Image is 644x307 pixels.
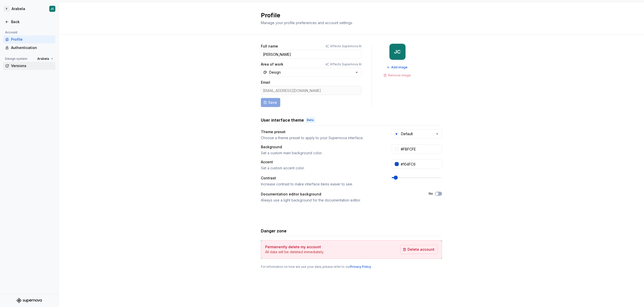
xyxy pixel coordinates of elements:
[3,56,29,62] div: Design system
[400,245,438,254] button: Delete account
[12,6,25,11] div: Arabela
[261,21,353,25] span: Manage your profile preferences and account settings.
[3,35,55,43] a: Profile
[391,65,408,69] span: Add image
[350,265,371,269] a: Privacy Policy
[261,62,283,67] label: Area of work
[269,70,281,75] div: Design
[399,144,442,153] input: #FFFFFF
[261,198,420,203] div: Always use a light background for the documentation editor.
[261,117,304,123] h3: User interface theme
[11,45,53,50] div: Authentication
[261,265,442,269] div: For information on how we use your data, please refer to our .
[261,150,383,156] div: Set a custom main background color.
[330,62,361,66] p: Affects Supernova AI
[394,50,401,54] div: JC
[261,135,383,140] div: Choose a theme preset to apply to your Supernova interface.
[330,44,361,48] p: Affects Supernova AI
[261,182,383,187] div: Increase contrast to make interface items easier to see.
[11,37,53,42] div: Profile
[4,6,10,12] div: V
[11,19,53,24] div: Back
[3,18,55,26] a: Back
[3,44,55,52] a: Authentication
[306,118,315,123] div: Beta
[261,129,286,134] div: Theme preset
[408,247,434,252] span: Delete account
[261,160,273,165] div: Accent
[11,63,53,68] div: Versions
[261,80,270,85] label: Email
[265,249,324,254] p: All data will be deleted immediately.
[392,129,442,138] button: Default
[3,29,19,35] div: Account
[401,131,413,136] div: Default
[261,166,383,171] div: Set a custom accent color.
[261,228,287,234] h3: Danger zone
[399,160,442,169] input: #104FC6
[51,7,54,11] div: JC
[17,298,42,303] svg: Supernova Logo
[429,192,433,196] label: No
[261,176,276,181] div: Contrast
[261,44,278,49] label: Full name
[1,3,57,14] button: VArabelaJC
[261,192,321,197] div: Documentation editor background
[261,144,282,149] div: Background
[261,11,436,19] h2: Profile
[265,244,321,249] h4: Permanently delete my account
[37,57,49,61] span: Arabela
[3,62,55,70] a: Versions
[385,64,410,71] button: Add image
